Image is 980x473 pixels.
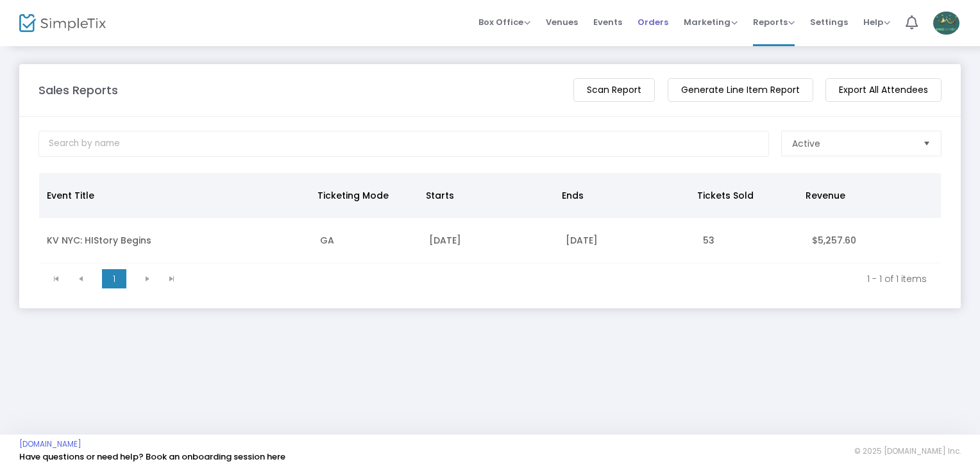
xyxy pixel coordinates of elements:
[39,173,310,218] th: Event Title
[39,173,941,263] div: Data table
[684,16,738,28] span: Marketing
[38,131,769,157] input: Search by name
[312,218,421,263] td: GA
[421,218,558,263] td: [DATE]
[19,451,285,463] a: Have questions or need help? Book an onboarding session here
[19,439,81,449] a: [DOMAIN_NAME]
[593,6,622,38] span: Events
[102,269,126,288] span: Page 1
[418,173,553,218] th: Starts
[918,131,936,156] button: Select
[825,78,942,102] m-button: Export All Attendees
[546,6,578,38] span: Venues
[558,218,695,263] td: [DATE]
[863,16,890,28] span: Help
[695,218,804,263] td: 53
[806,189,845,202] span: Revenue
[804,218,941,263] td: $5,257.60
[668,78,813,102] m-button: Generate Line Item Report
[310,173,418,218] th: Ticketing Mode
[810,6,848,38] span: Settings
[854,446,961,456] span: © 2025 [DOMAIN_NAME] Inc.
[638,6,668,38] span: Orders
[39,218,312,263] td: KV NYC: HIStory Begins
[753,16,795,28] span: Reports
[792,137,820,150] span: Active
[554,173,689,218] th: Ends
[478,16,530,28] span: Box Office
[193,272,927,285] kendo-pager-info: 1 - 1 of 1 items
[38,81,118,99] m-panel-title: Sales Reports
[689,173,798,218] th: Tickets Sold
[573,78,655,102] m-button: Scan Report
